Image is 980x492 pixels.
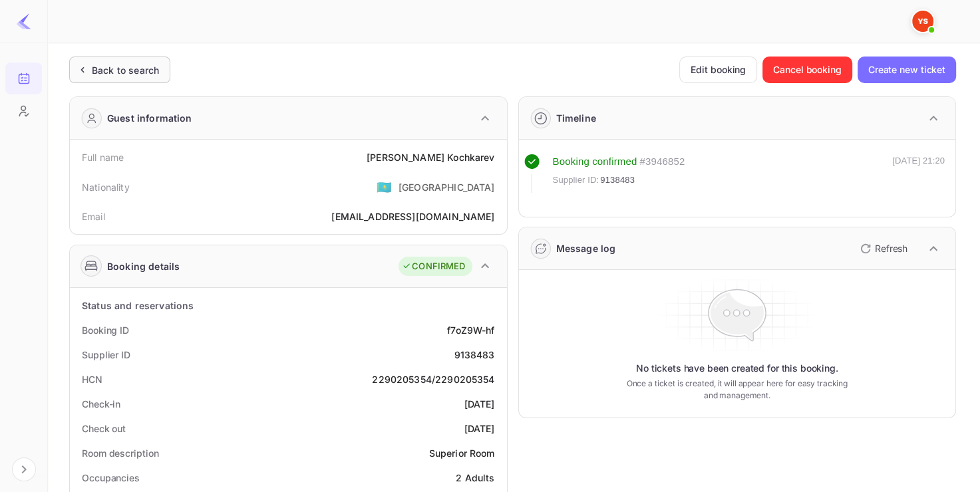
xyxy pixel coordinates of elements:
div: Room description [82,446,158,460]
div: Superior Room [429,446,495,460]
div: Timeline [556,111,596,125]
span: United States [377,175,392,199]
div: Message log [556,241,616,255]
div: 9138483 [454,348,494,362]
div: Occupancies [82,471,140,485]
div: Booking ID [82,323,129,337]
div: # 3946852 [639,154,685,170]
div: [DATE] 21:20 [892,154,945,193]
div: Email [82,209,105,223]
p: No tickets have been created for this booking. [636,362,838,375]
div: CONFIRMED [402,260,465,273]
button: Refresh [852,238,913,259]
div: 2 Adults [456,471,494,485]
div: [DATE] [464,397,495,411]
button: Expand navigation [12,457,36,481]
span: Supplier ID: [553,174,599,187]
img: Yandex Support [912,11,933,32]
div: Full name [82,150,124,164]
div: Booking confirmed [553,154,637,170]
div: Status and reservations [82,299,194,312]
div: Supplier ID [82,348,130,362]
div: [EMAIL_ADDRESS][DOMAIN_NAME] [331,209,494,223]
div: 2290205354/2290205354 [372,372,494,386]
div: [GEOGRAPHIC_DATA] [399,180,495,194]
span: 9138483 [600,174,635,187]
div: f7oZ9W-hf [447,323,494,337]
div: Nationality [82,180,130,194]
p: Refresh [875,241,907,255]
button: Create new ticket [858,57,956,83]
button: Edit booking [679,57,757,83]
div: Guest information [107,111,192,125]
a: Bookings [5,62,42,93]
div: [PERSON_NAME] Kochkarev [367,150,494,164]
div: Check-in [82,397,120,411]
p: Once a ticket is created, it will appear here for easy tracking and management. [620,378,854,402]
div: Back to search [92,63,159,77]
div: HCN [82,372,102,386]
a: Customers [5,95,42,126]
img: LiteAPI [16,13,32,29]
div: Booking details [107,259,180,273]
div: Check out [82,422,126,435]
div: [DATE] [464,422,495,435]
button: Cancel booking [762,57,852,83]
